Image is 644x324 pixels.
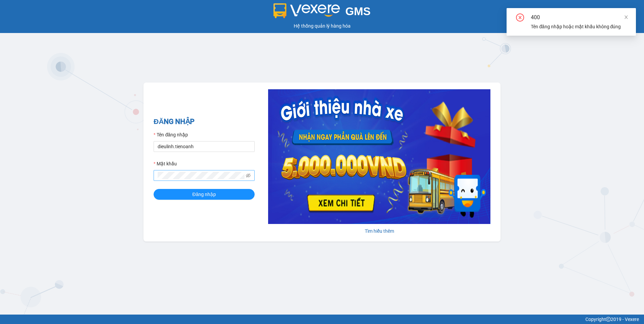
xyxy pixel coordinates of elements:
[273,3,340,18] img: logo 2
[624,15,629,20] span: close
[154,141,255,152] input: Tên đăng nhập
[268,89,490,224] img: banner-0
[268,227,490,235] div: Tìm hiểu thêm
[273,10,371,15] a: GMS
[516,13,524,23] span: close-circle
[192,191,216,198] span: Đăng nhập
[606,317,611,322] span: copyright
[154,160,177,167] label: Mật khẩu
[531,23,628,30] div: Tên đăng nhập hoặc mật khẩu không đúng
[158,172,245,179] input: Mật khẩu
[5,316,639,323] div: Copyright 2019 - Vexere
[154,131,188,138] label: Tên đăng nhập
[246,173,251,178] span: eye-invisible
[2,22,642,30] div: Hệ thống quản lý hàng hóa
[154,189,255,200] button: Đăng nhập
[345,5,371,18] span: GMS
[154,116,255,127] h2: ĐĂNG NHẬP
[531,13,628,22] div: 400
